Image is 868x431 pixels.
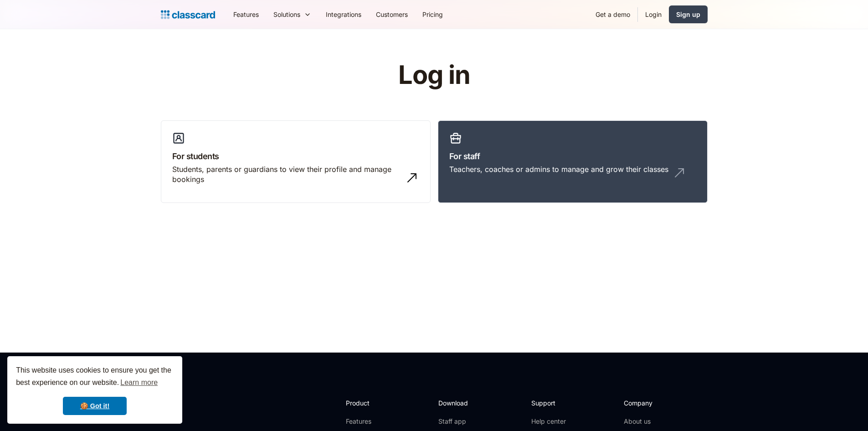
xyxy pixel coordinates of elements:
[318,4,369,25] a: Integrations
[415,4,450,25] a: Pricing
[438,120,708,203] a: For staffTeachers, coaches or admins to manage and grow their classes
[161,8,215,21] a: Logo
[289,61,579,89] h1: Log in
[119,376,159,389] a: learn more about cookies
[346,417,395,426] a: Features
[63,397,127,415] a: dismiss cookie message
[273,10,300,19] div: Solutions
[588,4,637,25] a: Get a demo
[346,398,395,408] h2: Product
[16,365,174,389] span: This website uses cookies to ensure you get the best experience on our website.
[172,164,401,185] div: Students, parents or guardians to view their profile and manage bookings
[172,150,419,162] h3: For students
[449,150,696,162] h3: For staff
[669,5,708,23] a: Sign up
[438,398,476,408] h2: Download
[438,417,476,426] a: Staff app
[226,4,266,25] a: Features
[449,164,668,174] div: Teachers, coaches or admins to manage and grow their classes
[624,417,684,426] a: About us
[161,120,431,203] a: For studentsStudents, parents or guardians to view their profile and manage bookings
[531,398,568,408] h2: Support
[638,4,669,25] a: Login
[7,356,182,424] div: cookieconsent
[266,4,318,25] div: Solutions
[624,398,684,408] h2: Company
[369,4,415,25] a: Customers
[531,417,568,426] a: Help center
[676,10,700,19] div: Sign up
